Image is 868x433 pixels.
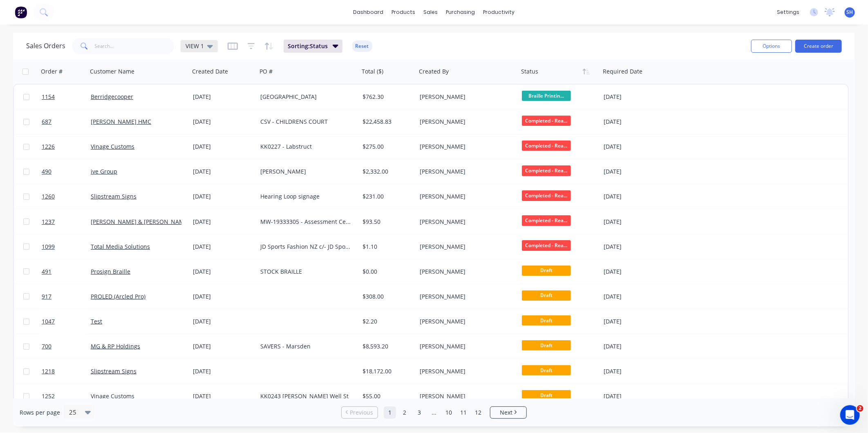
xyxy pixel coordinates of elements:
[42,292,51,301] span: 917
[193,192,254,201] div: [DATE]
[457,406,470,419] a: Page 11
[15,6,27,18] img: Factory
[91,218,190,225] a: [PERSON_NAME] & [PERSON_NAME]
[420,317,510,326] div: [PERSON_NAME]
[193,342,254,350] div: [DATE]
[604,243,669,251] div: [DATE]
[42,134,91,159] a: 1226
[260,167,351,176] div: [PERSON_NAME]
[42,143,55,151] span: 1226
[420,342,510,350] div: [PERSON_NAME]
[490,408,526,417] a: Next page
[398,406,411,419] a: Page 2
[260,93,351,101] div: [GEOGRAPHIC_DATA]
[193,292,254,301] div: [DATE]
[91,167,117,175] a: ive Group
[522,165,571,176] span: Completed - Rea...
[522,215,571,225] span: Completed - Rea...
[362,342,411,350] div: $8,593.20
[338,406,530,419] ul: Pagination
[604,143,669,151] div: [DATE]
[773,6,803,18] div: settings
[420,218,510,226] div: [PERSON_NAME]
[260,243,351,251] div: JD Sports Fashion NZ c/- JD Sports Albany
[522,190,571,201] span: Completed - Rea...
[186,42,204,50] span: VIEW 1
[362,243,411,251] div: $1.10
[42,384,91,408] a: 1252
[193,218,254,226] div: [DATE]
[42,334,91,359] a: 700
[604,218,669,226] div: [DATE]
[384,406,396,419] a: Page 1 is your current page
[42,109,91,134] a: 687
[42,367,55,375] span: 1218
[91,143,134,150] a: Vinage Customs
[42,342,51,350] span: 700
[42,317,55,326] span: 1047
[522,340,571,350] span: Draft
[42,392,55,400] span: 1252
[260,342,351,350] div: SAVERS - Marsden
[604,367,669,375] div: [DATE]
[847,9,853,16] span: SH
[604,392,669,400] div: [DATE]
[193,118,254,126] div: [DATE]
[288,42,328,50] span: Sorting: Status
[472,406,484,419] a: Page 12
[91,317,102,325] a: Test
[795,40,842,53] button: Create order
[362,143,411,151] div: $275.00
[42,118,51,126] span: 687
[193,143,254,151] div: [DATE]
[442,6,479,18] div: purchasing
[413,406,425,419] a: Page 3
[522,290,571,301] span: Draft
[603,67,642,76] div: Required Date
[420,118,510,126] div: [PERSON_NAME]
[91,192,136,200] a: Slipstream Signs
[521,67,538,76] div: Status
[522,266,571,276] span: Draft
[479,6,519,18] div: productivity
[192,67,228,76] div: Created Date
[193,243,254,251] div: [DATE]
[420,367,510,375] div: [PERSON_NAME]
[522,315,571,326] span: Draft
[362,118,411,126] div: $22,458.83
[522,390,571,400] span: Draft
[349,6,388,18] a: dashboard
[362,93,411,101] div: $762.30
[604,292,669,301] div: [DATE]
[420,167,510,176] div: [PERSON_NAME]
[193,367,254,375] div: [DATE]
[420,243,510,251] div: [PERSON_NAME]
[857,405,864,412] span: 2
[91,342,140,350] a: MG & RP Holdings
[260,268,351,276] div: STOCK BRAILLE
[388,6,420,18] div: products
[362,292,411,301] div: $308.00
[42,234,91,259] a: 1099
[260,192,351,201] div: Hearing Loop signage
[41,67,63,76] div: Order #
[350,408,374,417] span: Previous
[840,405,860,425] iframe: Intercom live chat
[42,309,91,334] a: 1047
[420,392,510,400] div: [PERSON_NAME]
[91,93,133,100] a: Berridgecooper
[42,210,91,234] a: 1237
[91,392,134,400] a: Vinage Customs
[362,167,411,176] div: $2,332.00
[362,218,411,226] div: $93.50
[428,406,440,419] a: Jump forward
[260,118,351,126] div: CSV - CHILDRENS COURT
[362,392,411,400] div: $55.00
[362,192,411,201] div: $231.00
[42,284,91,309] a: 917
[193,167,254,176] div: [DATE]
[420,6,442,18] div: sales
[604,317,669,326] div: [DATE]
[419,67,449,76] div: Created By
[420,143,510,151] div: [PERSON_NAME]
